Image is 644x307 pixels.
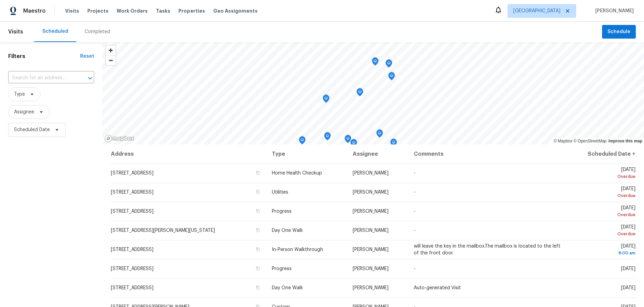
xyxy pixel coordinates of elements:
[571,244,635,256] span: [DATE]
[609,139,642,143] a: Improve this map
[414,285,461,290] span: Auto-generated Visit
[255,208,261,214] button: Copy Address
[592,8,634,14] span: [PERSON_NAME]
[111,190,153,195] span: [STREET_ADDRESS]
[156,9,170,13] span: Tasks
[111,144,266,164] th: Address
[23,8,46,14] span: Maestro
[213,8,258,14] span: Geo Assignments
[102,42,644,144] canvas: Map
[571,225,635,237] span: [DATE]
[111,247,153,252] span: [STREET_ADDRESS]
[65,8,79,14] span: Visits
[353,171,389,176] span: [PERSON_NAME]
[388,72,395,83] div: Map marker
[350,139,357,150] div: Map marker
[414,171,415,176] span: -
[106,56,116,65] span: Zoom out
[414,209,415,214] span: -
[42,28,68,35] div: Scheduled
[255,170,261,176] button: Copy Address
[390,139,397,149] div: Map marker
[14,126,50,133] span: Scheduled Date
[178,8,205,14] span: Properties
[111,228,215,233] span: [STREET_ADDRESS][PERSON_NAME][US_STATE]
[566,144,636,164] th: Scheduled Date ↑
[414,266,415,271] span: -
[14,109,34,115] span: Assignee
[353,190,389,195] span: [PERSON_NAME]
[372,57,379,68] div: Map marker
[323,95,330,105] div: Map marker
[608,28,630,36] span: Schedule
[324,132,331,143] div: Map marker
[272,266,292,271] span: Progress
[571,211,635,218] div: Overdue
[104,135,134,142] a: Mapbox homepage
[414,244,560,255] span: will leave the key in the mailbox.The mailbox is located to the left of the front door.
[272,190,288,195] span: Utilities
[255,246,261,252] button: Copy Address
[571,173,635,180] div: Overdue
[376,129,383,140] div: Map marker
[571,231,635,237] div: Overdue
[353,228,389,233] span: [PERSON_NAME]
[87,8,108,14] span: Projects
[345,135,351,145] div: Map marker
[571,186,635,199] span: [DATE]
[347,144,408,164] th: Assignee
[571,250,635,256] div: 8:00 am
[255,189,261,195] button: Copy Address
[8,73,75,83] input: Search for an address...
[117,8,148,14] span: Work Orders
[111,266,153,271] span: [STREET_ADDRESS]
[106,45,116,55] button: Zoom in
[111,171,153,176] span: [STREET_ADDRESS]
[571,206,635,218] span: [DATE]
[353,247,389,252] span: [PERSON_NAME]
[571,167,635,180] span: [DATE]
[272,171,322,176] span: Home Health Checkup
[414,228,415,233] span: -
[255,227,261,233] button: Copy Address
[272,209,292,214] span: Progress
[353,209,389,214] span: [PERSON_NAME]
[353,285,389,290] span: [PERSON_NAME]
[272,228,303,233] span: Day One Walk
[255,284,261,291] button: Copy Address
[272,285,303,290] span: Day One Walk
[266,144,348,164] th: Type
[85,73,95,83] button: Open
[602,25,636,39] button: Schedule
[385,59,392,70] div: Map marker
[573,139,606,143] a: OpenStreetMap
[8,24,23,39] span: Visits
[111,209,153,214] span: [STREET_ADDRESS]
[414,190,415,195] span: -
[80,53,94,60] div: Reset
[356,88,363,99] div: Map marker
[272,247,323,252] span: In-Person Walkthrough
[408,144,566,164] th: Comments
[106,55,116,65] button: Zoom out
[571,192,635,199] div: Overdue
[353,266,389,271] span: [PERSON_NAME]
[621,285,635,290] span: [DATE]
[621,266,635,271] span: [DATE]
[111,285,153,290] span: [STREET_ADDRESS]
[513,8,560,14] span: [GEOGRAPHIC_DATA]
[85,28,110,35] div: Completed
[299,136,306,147] div: Map marker
[554,139,572,143] a: Mapbox
[255,265,261,271] button: Copy Address
[14,91,25,98] span: Type
[8,53,80,60] h1: Filters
